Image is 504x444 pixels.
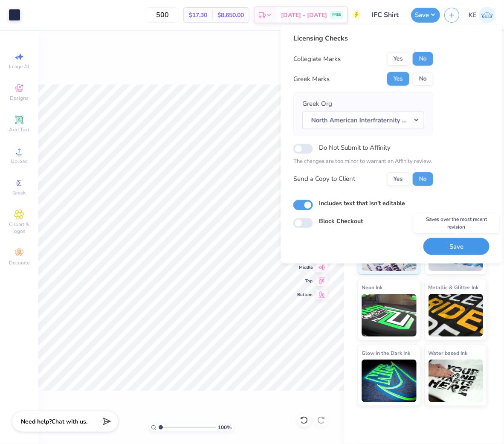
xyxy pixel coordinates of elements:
[362,348,410,357] span: Glow in the Dark Ink
[297,278,313,284] span: Top
[293,74,330,84] div: Greek Marks
[423,238,490,255] button: Save
[387,72,409,86] button: Yes
[10,95,29,102] span: Designs
[302,99,332,109] label: Greek Org
[362,283,382,292] span: Neon Ink
[469,10,477,20] span: KE
[429,348,468,357] span: Water based Ink
[293,174,355,184] div: Send a Copy to Client
[293,54,341,64] div: Collegiate Marks
[9,259,29,266] span: Decorate
[429,283,479,292] span: Metallic & Glitter Ink
[9,126,29,133] span: Add Text
[413,172,433,186] button: No
[387,52,409,66] button: Yes
[146,7,179,23] input: – –
[429,360,484,402] img: Water based Ink
[332,12,341,18] span: FREE
[189,11,207,20] span: $17.30
[319,142,391,153] label: Do Not Submit to Affinity
[362,360,417,402] img: Glow in the Dark Ink
[21,418,52,426] strong: Need help?
[9,63,29,70] span: Image AI
[13,189,26,196] span: Greek
[413,52,433,66] button: No
[362,294,417,337] img: Neon Ink
[319,217,363,226] label: Block Checkout
[293,33,433,44] div: Licensing Checks
[414,213,499,233] div: Saves over the most recent revision
[217,11,244,20] span: $8,650.00
[387,172,409,186] button: Yes
[429,294,484,337] img: Metallic & Glitter Ink
[281,11,327,20] span: [DATE] - [DATE]
[297,264,313,270] span: Middle
[52,418,87,426] span: Chat with us.
[302,111,424,129] button: North American Interfraternity Conference
[411,8,440,23] button: Save
[293,157,433,166] p: The changes are too minor to warrant an Affinity review.
[218,424,232,431] span: 100 %
[365,6,407,23] input: Untitled Design
[4,221,34,235] span: Clipart & logos
[469,7,495,23] a: KE
[319,198,405,207] label: Includes text that isn't editable
[479,7,495,23] img: Kent Everic Delos Santos
[297,292,313,298] span: Bottom
[11,158,28,165] span: Upload
[413,72,433,86] button: No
